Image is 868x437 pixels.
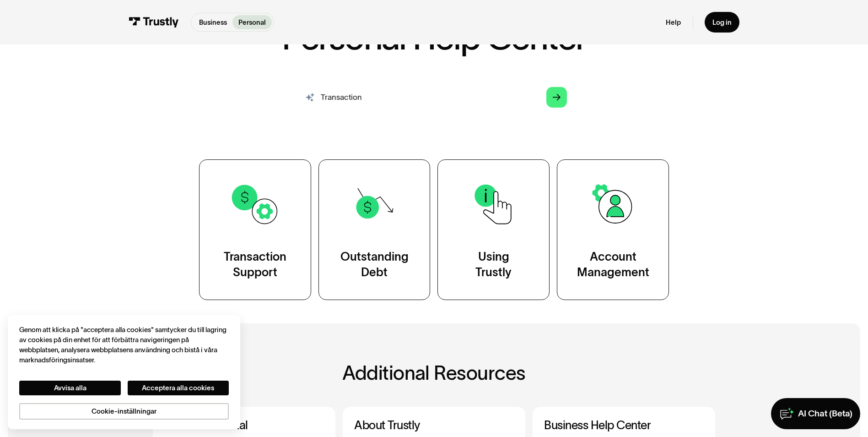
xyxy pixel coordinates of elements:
[666,18,681,27] a: Help
[232,15,271,29] a: Personal
[129,17,179,27] img: Trustly Logo
[705,12,739,33] a: Log in
[19,325,229,366] div: Genom att klicka på "acceptera alla cookies" samtycker du till lagring av cookies på din enhet fö...
[544,418,703,432] h3: Business Help Center
[475,249,512,280] div: Using Trustly
[798,408,852,420] div: AI Chat (Beta)
[318,159,431,300] a: OutstandingDebt
[771,398,860,429] a: AI Chat (Beta)
[19,381,120,395] button: Avvisa alla
[238,17,266,27] p: Personal
[153,362,715,384] h2: Additional Resources
[354,418,513,432] h3: About Trustly
[199,17,227,27] p: Business
[437,159,550,300] a: UsingTrustly
[19,325,229,420] div: Integritet
[293,82,574,113] input: search
[340,249,409,280] div: Outstanding Debt
[293,82,574,113] form: Search
[712,18,732,27] div: Log in
[164,418,323,432] h3: Consumer Portal
[193,15,232,29] a: Business
[557,159,669,300] a: AccountManagement
[224,249,286,280] div: Transaction Support
[282,21,587,55] h1: Personal Help Center
[19,403,229,420] button: Cookie-inställningar
[8,315,241,429] div: Cookie banner
[577,249,649,280] div: Account Management
[128,381,229,395] button: Acceptera alla cookies
[199,159,311,300] a: TransactionSupport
